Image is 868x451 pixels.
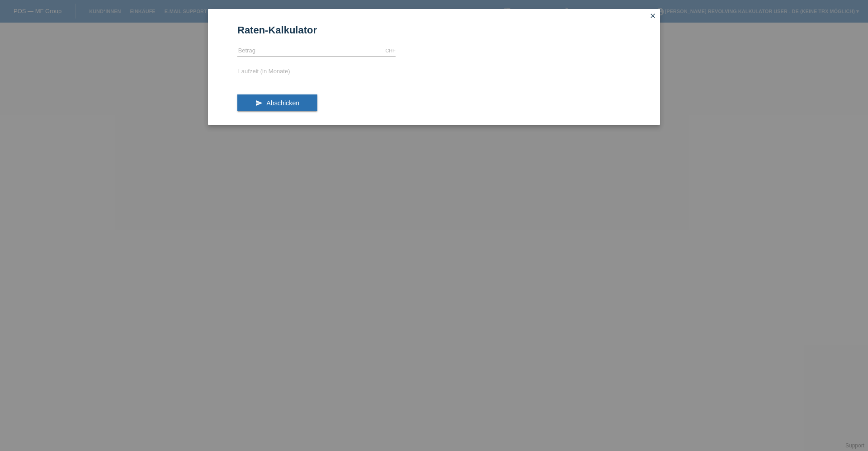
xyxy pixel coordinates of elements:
[647,11,659,22] a: close
[237,24,631,36] h1: Raten-Kalkulator
[237,94,317,112] button: send Abschicken
[385,48,396,53] div: CHF
[255,99,263,107] i: send
[649,12,656,19] i: close
[266,99,299,107] span: Abschicken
